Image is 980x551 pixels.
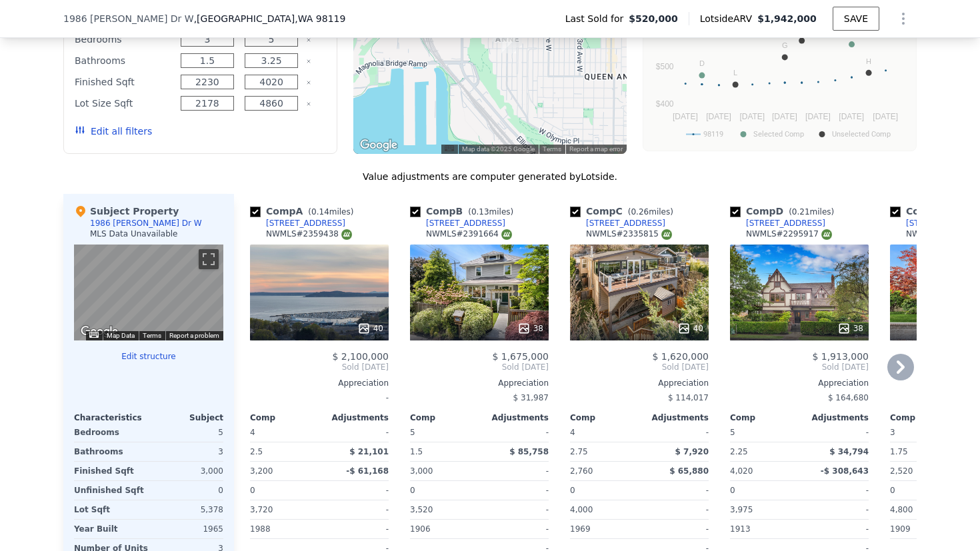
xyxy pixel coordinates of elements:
text: [DATE] [873,112,898,121]
span: 4 [250,428,255,437]
div: Comp [410,412,479,423]
span: , [GEOGRAPHIC_DATA] [194,12,346,25]
span: 3 [890,428,895,437]
span: Sold [DATE] [730,362,869,372]
img: Google [77,323,121,340]
text: G [782,41,788,49]
div: [STREET_ADDRESS] [586,218,665,229]
text: H [866,57,871,65]
text: [DATE] [673,112,698,121]
span: ( miles) [303,207,359,217]
div: Adjustments [639,412,709,423]
div: - [250,388,389,407]
span: 3,720 [250,505,273,514]
div: NWMLS # 2359438 [266,229,352,240]
text: [DATE] [706,112,731,121]
div: - [322,423,389,442]
div: [STREET_ADDRESS] [266,218,345,229]
div: - [642,481,709,500]
button: Toggle fullscreen view [199,249,219,269]
text: 98119 [703,130,723,139]
button: SAVE [833,7,879,31]
span: ( miles) [623,207,679,217]
text: [DATE] [839,112,864,121]
div: Characteristics [74,412,149,423]
span: 2,520 [890,466,913,476]
div: Comp B [410,205,519,218]
text: Unselected Comp [832,130,891,139]
a: Terms (opens in new tab) [143,332,161,339]
span: 0.26 [631,207,649,217]
div: Lot Size Sqft [75,94,173,113]
span: $ 164,680 [828,393,869,402]
div: 38 [837,322,863,335]
div: NWMLS # 2391664 [426,229,512,240]
div: NWMLS # 2335815 [586,229,672,240]
a: Report a map error [569,145,623,153]
div: NWMLS # 2295917 [746,229,832,240]
span: $1,942,000 [757,13,817,24]
div: - [322,481,389,500]
text: [DATE] [772,112,797,121]
button: Clear [306,59,311,64]
div: Bedrooms [74,423,146,442]
text: Selected Comp [753,130,804,139]
span: $ 1,675,000 [492,351,549,362]
button: Edit all filters [75,125,152,138]
span: $ 34,794 [829,447,869,456]
span: $520,000 [629,12,678,25]
div: 1909 [890,520,957,538]
div: Comp [730,412,799,423]
div: 1969 [570,520,637,538]
button: Keyboard shortcuts [89,332,99,338]
div: Appreciation [250,378,389,388]
text: D [699,59,705,67]
div: Comp [250,412,319,423]
div: Comp [890,412,959,423]
div: - [642,423,709,442]
span: $ 1,913,000 [812,351,869,362]
text: [DATE] [805,112,831,121]
div: Bedrooms [75,30,173,49]
button: Clear [306,101,311,107]
div: 1.75 [890,442,957,461]
div: 2.25 [730,442,797,461]
div: Comp A [250,205,359,218]
img: NWMLS Logo [821,229,832,240]
span: Sold [DATE] [250,362,389,372]
span: $ 85,758 [509,447,549,456]
div: Appreciation [730,378,869,388]
div: Subject Property [74,205,179,218]
span: 5 [410,428,415,437]
span: 4 [570,428,575,437]
text: L [733,69,737,77]
div: - [322,500,389,519]
div: - [802,520,869,538]
div: 1906 [410,520,477,538]
button: Map Data [107,331,135,340]
div: - [642,500,709,519]
span: $ 7,920 [675,447,709,456]
span: $ 31,987 [513,393,549,402]
div: 38 [517,322,543,335]
div: - [642,520,709,538]
div: Bathrooms [75,51,173,70]
div: MLS Data Unavailable [90,229,178,239]
button: Keyboard shortcuts [445,145,454,151]
div: 5,378 [151,500,223,519]
img: Google [357,137,401,154]
span: 3,975 [730,505,753,514]
span: ( miles) [783,207,839,217]
div: Adjustments [799,412,869,423]
div: Appreciation [570,378,709,388]
div: [STREET_ADDRESS] [426,218,505,229]
button: Clear [306,80,311,85]
span: Last Sold for [565,12,629,25]
div: - [802,423,869,442]
div: Appreciation [410,378,549,388]
span: 0 [250,486,255,495]
button: Clear [306,37,311,43]
div: Map [74,245,223,340]
div: Street View [74,245,223,340]
span: 0 [410,486,415,495]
